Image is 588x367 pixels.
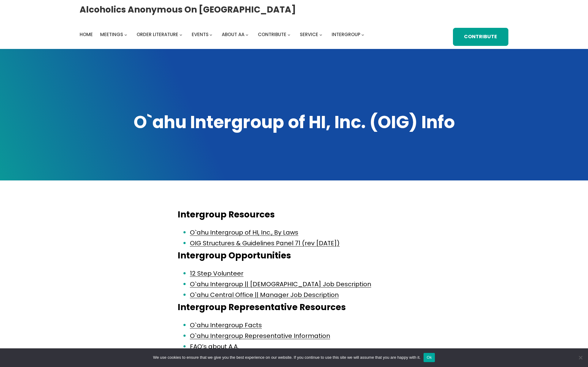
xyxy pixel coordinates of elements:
a: O`ahu Central Office || Manager Job Description [190,291,339,299]
a: O`ahu Intergroup || [DEMOGRAPHIC_DATA] Job Description [190,280,371,288]
span: Service [300,31,318,38]
button: Meetings submenu [124,33,127,36]
button: Events submenu [209,33,212,36]
h4: Intergroup Representative Resources [178,302,410,313]
a: O`ahu Intergroup Facts [190,321,262,329]
button: Contribute submenu [288,33,290,36]
span: Meetings [100,31,123,38]
a: Contribute [258,30,286,39]
span: We use cookies to ensure that we give you the best experience on our website. If you continue to ... [153,354,420,361]
a: Home [80,30,93,39]
a: About AA [222,30,244,39]
button: About AA submenu [246,33,248,36]
a: Meetings [100,30,123,39]
span: Order Literature [137,31,178,38]
h4: Intergroup Resources [178,209,410,220]
h1: O`ahu Intergroup of HI, Inc. (OIG) Info [80,111,508,134]
span: Intergroup [332,31,360,38]
a: 12 Step Volunteer [190,269,243,278]
a: Contribute [453,28,508,46]
button: Intergroup submenu [361,33,364,36]
button: Ok [424,353,435,362]
a: Alcoholics Anonymous on [GEOGRAPHIC_DATA] [80,2,296,17]
button: Service submenu [319,33,322,36]
span: Events [192,31,209,38]
span: About AA [222,31,244,38]
span: Home [80,31,93,38]
a: O`ahu Intergroup of HI, Inc., By Laws [190,228,298,237]
a: Intergroup [332,30,360,39]
nav: Intergroup [80,30,366,39]
span: No [577,354,583,361]
a: FAQ’s about A.A. [190,342,239,351]
a: Events [192,30,209,39]
a: Service [300,30,318,39]
button: Order Literature submenu [179,33,182,36]
a: OIG Structures & Guidelines Panel 71 (rev [DATE]) [190,239,340,247]
h4: Intergroup Opportunities [178,250,410,261]
span: Contribute [258,31,286,38]
a: O`ahu Intergroup Representative Information [190,332,330,340]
